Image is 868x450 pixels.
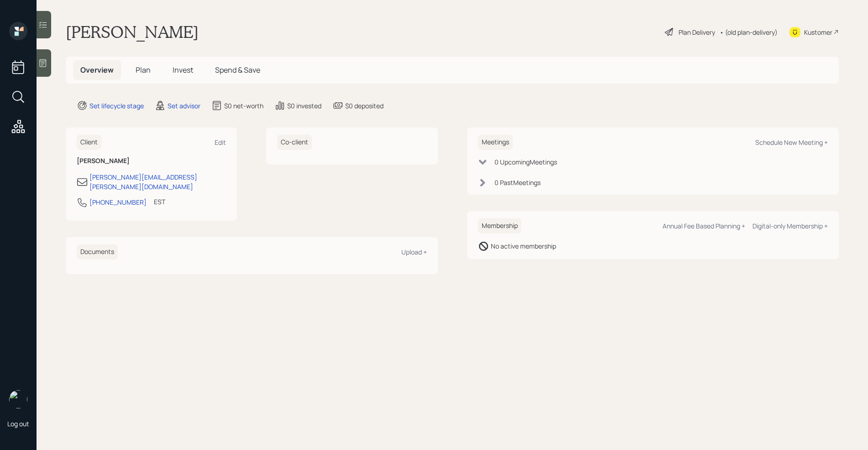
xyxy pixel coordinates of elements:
div: Edit [215,138,226,147]
div: No active membership [491,241,556,251]
div: [PERSON_NAME][EMAIL_ADDRESS][PERSON_NAME][DOMAIN_NAME] [89,172,226,191]
div: 0 Upcoming Meeting s [494,157,557,167]
span: Plan [136,65,151,75]
span: Spend & Save [215,65,260,75]
div: Set advisor [168,101,200,111]
h1: [PERSON_NAME] [66,22,199,42]
div: Schedule New Meeting + [755,138,828,147]
div: Digital-only Membership + [752,222,828,230]
div: Annual Fee Based Planning + [663,222,745,230]
h6: Client [77,135,101,150]
div: Log out [7,419,29,428]
div: Upload + [401,248,427,256]
div: Set lifecycle stage [89,101,144,111]
div: 0 Past Meeting s [494,178,541,187]
span: Overview [80,65,114,75]
h6: Meetings [478,135,513,150]
h6: Co-client [277,135,312,150]
img: retirable_logo.png [9,390,27,408]
h6: [PERSON_NAME] [77,157,226,165]
div: $0 invested [287,101,321,111]
div: Plan Delivery [679,27,715,37]
h6: Membership [478,218,521,233]
div: Kustomer [804,27,832,37]
div: $0 net-worth [224,101,263,111]
div: $0 deposited [345,101,384,111]
div: • (old plan-delivery) [720,27,778,37]
div: [PHONE_NUMBER] [89,197,147,207]
div: EST [154,197,165,206]
span: Invest [173,65,193,75]
h6: Documents [77,244,118,259]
